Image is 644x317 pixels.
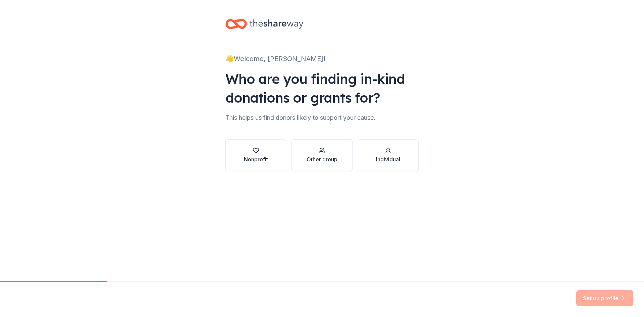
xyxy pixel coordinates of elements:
[225,53,419,64] div: 👋 Welcome, [PERSON_NAME]!
[225,112,419,123] div: This helps us find donors likely to support your cause.
[291,139,352,171] button: Other group
[376,155,400,163] div: Individual
[225,139,286,171] button: Nonprofit
[244,155,268,163] div: Nonprofit
[358,139,419,171] button: Individual
[307,155,337,163] div: Other group
[225,69,419,107] div: Who are you finding in-kind donations or grants for?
